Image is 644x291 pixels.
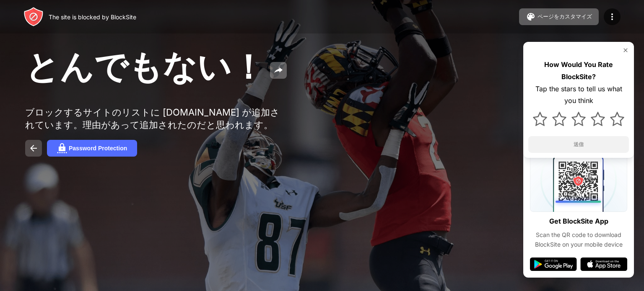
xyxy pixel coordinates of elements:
div: How Would You Rate BlockSite? [528,59,629,83]
img: rate-us-close.svg [622,47,629,54]
button: Password Protection [47,140,137,157]
img: header-logo.svg [23,7,44,27]
div: Get BlockSite App [549,215,608,227]
img: pallet.svg [526,12,536,22]
div: Scan the QR code to download BlockSite on your mobile device [530,230,627,249]
img: star.svg [552,112,566,126]
img: star.svg [571,112,586,126]
img: app-store.svg [580,258,627,271]
button: 送信 [528,136,629,153]
img: menu-icon.svg [607,12,617,22]
div: Password Protection [69,145,127,152]
img: back.svg [29,143,39,153]
div: The site is blocked by BlockSite [49,13,136,21]
div: Tap the stars to tell us what you think [528,83,629,107]
img: star.svg [533,112,547,126]
img: star.svg [610,112,624,126]
img: password.svg [57,143,67,153]
span: とんでもない！ [25,46,265,87]
div: ページをカスタマイズ [538,13,592,21]
img: star.svg [591,112,605,126]
button: ページをカスタマイズ [519,8,599,25]
div: ブロックするサイトのリストに [DOMAIN_NAME] が追加されています。理由があって追加されたのだと思われます。 [25,106,284,131]
img: google-play.svg [530,258,577,271]
img: share.svg [273,65,283,75]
